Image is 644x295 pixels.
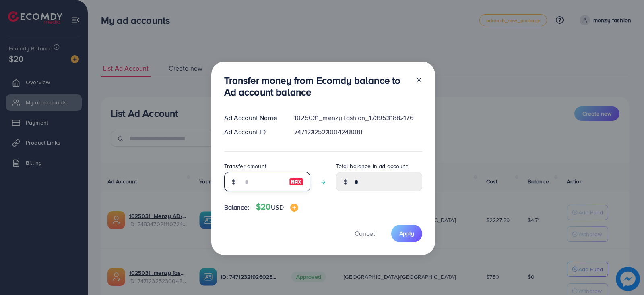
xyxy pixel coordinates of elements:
img: image [289,177,303,187]
h4: $20 [256,202,298,212]
div: 1025031_menzy fashion_1739531882176 [288,113,428,123]
label: Total balance in ad account [336,162,408,170]
button: Apply [391,225,422,242]
img: image [290,204,298,212]
label: Transfer amount [224,162,266,170]
h3: Transfer money from Ecomdy balance to Ad account balance [224,75,409,98]
span: Cancel [355,229,375,238]
span: Apply [399,229,414,237]
span: USD [271,203,283,212]
div: Ad Account ID [218,127,288,137]
div: 7471232523004248081 [288,127,428,137]
div: Ad Account Name [218,113,288,123]
button: Cancel [345,225,385,242]
span: Balance: [224,203,250,212]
